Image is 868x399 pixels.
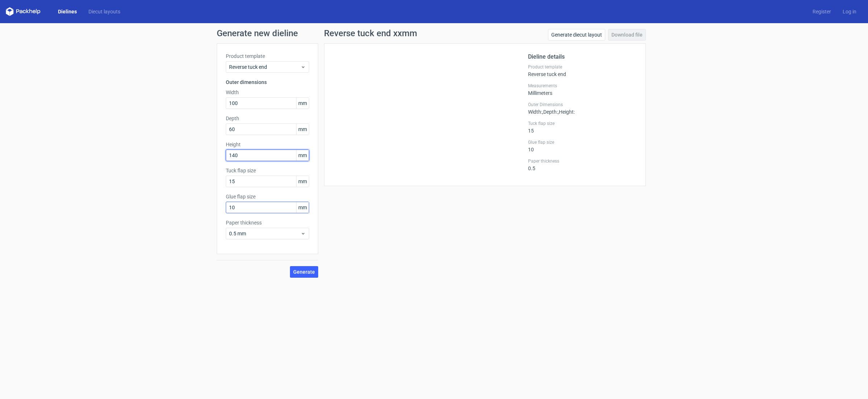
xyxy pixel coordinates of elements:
label: Product template [528,64,637,70]
span: Width : [528,109,542,115]
label: Depth [226,115,309,122]
label: Glue flap size [528,139,637,145]
span: 0.5 mm [229,230,300,237]
div: Reverse tuck end [528,64,637,77]
span: Generate [293,269,315,274]
label: Product template [226,52,309,60]
div: 0.5 [528,158,637,171]
label: Height [226,141,309,148]
label: Width [226,89,309,96]
label: Tuck flap size [528,121,637,126]
span: mm [296,124,309,135]
a: Generate diecut layout [548,29,605,41]
span: Reverse tuck end [229,63,300,71]
label: Glue flap size [226,193,309,200]
div: 15 [528,121,637,134]
h1: Generate new dieline [217,29,652,38]
h2: Dieline details [528,52,637,61]
a: Log in [837,8,862,15]
h1: Reverse tuck end xxmm [324,29,417,38]
label: Outer Dimensions [528,102,637,108]
div: Millimeters [528,83,637,96]
label: Measurements [528,83,637,89]
label: Paper thickness [226,219,309,226]
span: , Depth : [542,109,558,115]
span: mm [296,202,309,213]
div: 10 [528,139,637,152]
span: mm [296,150,309,161]
label: Tuck flap size [226,167,309,174]
h3: Outer dimensions [226,79,309,86]
a: Diecut layouts [83,8,126,15]
span: mm [296,98,309,109]
label: Paper thickness [528,158,637,164]
button: Generate [290,266,318,278]
a: Dielines [52,8,83,15]
span: mm [296,176,309,187]
a: Register [807,8,837,15]
span: , Height : [558,109,575,115]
